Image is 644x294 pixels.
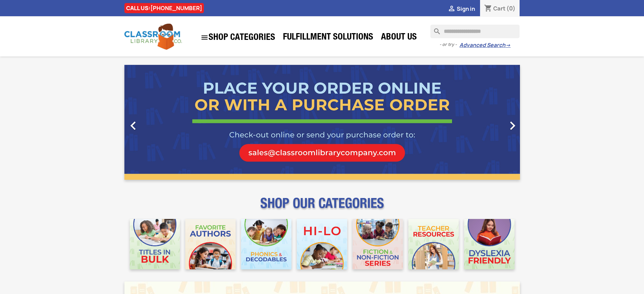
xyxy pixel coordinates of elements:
i:  [125,117,142,134]
a: SHOP CATEGORIES [197,30,279,45]
a: Next [460,65,520,180]
img: CLC_Favorite_Authors_Mobile.jpg [185,219,236,269]
p: SHOP OUR CATEGORIES [124,201,520,214]
i:  [448,5,456,13]
img: CLC_HiLo_Mobile.jpg [297,219,347,269]
a: [PHONE_NUMBER] [150,4,202,12]
img: CLC_Phonics_And_Decodables_Mobile.jpg [241,219,291,269]
i:  [504,117,521,134]
input: Search [430,25,520,38]
a: Previous [124,65,184,180]
a: About Us [378,31,420,45]
i:  [200,33,209,42]
ul: Carousel container [124,65,520,180]
i: search [430,25,438,33]
img: CLC_Bulk_Mobile.jpg [130,219,180,269]
span: Sign in [457,5,475,13]
img: CLC_Teacher_Resources_Mobile.jpg [408,219,459,269]
a: Advanced Search→ [459,42,510,49]
img: CLC_Fiction_Nonfiction_Mobile.jpg [353,219,403,269]
span: Cart [493,5,505,12]
a: Fulfillment Solutions [280,31,377,45]
span: (0) [506,5,516,12]
span: - or try - [439,41,459,48]
img: Classroom Library Company [124,24,182,50]
img: CLC_Dyslexia_Mobile.jpg [464,219,515,269]
i: shopping_cart [484,5,492,13]
a:  Sign in [448,5,475,13]
div: CALL US: [124,3,204,13]
span: → [505,42,510,49]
